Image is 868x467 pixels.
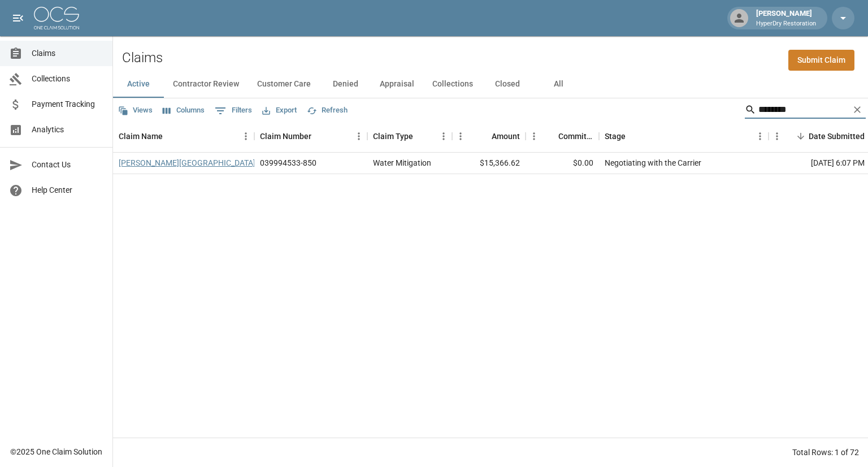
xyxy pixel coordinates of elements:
[452,153,526,174] div: $15,366.62
[34,7,79,29] img: ocs-logo-white-transparent.png
[237,128,254,145] button: Menu
[32,159,103,171] span: Contact Us
[476,128,492,144] button: Sort
[32,98,103,110] span: Payment Tracking
[605,120,626,152] div: Stage
[793,128,809,144] button: Sort
[119,157,255,168] a: [PERSON_NAME][GEOGRAPHIC_DATA]
[254,120,367,152] div: Claim Number
[756,19,816,29] p: HyperDry Restoration
[482,71,533,98] button: Closed
[526,128,542,145] button: Menu
[367,120,452,152] div: Claim Type
[752,128,769,145] button: Menu
[311,128,327,144] button: Sort
[526,153,599,174] div: $0.00
[849,101,866,118] button: Clear
[452,120,526,152] div: Amount
[113,71,868,98] div: dynamic tabs
[542,128,558,144] button: Sort
[7,7,29,29] button: open drawer
[113,120,254,152] div: Claim Name
[320,71,371,98] button: Denied
[164,71,248,98] button: Contractor Review
[788,50,854,71] a: Submit Claim
[492,120,520,152] div: Amount
[119,120,163,152] div: Claim Name
[260,120,311,152] div: Claim Number
[605,157,701,168] div: Negotiating with the Carrier
[32,124,103,136] span: Analytics
[163,128,179,144] button: Sort
[413,128,429,144] button: Sort
[259,102,300,119] button: Export
[32,47,103,59] span: Claims
[260,157,316,168] div: 039994533-850
[304,102,350,119] button: Refresh
[10,446,102,457] div: © 2025 One Claim Solution
[745,101,866,121] div: Search
[115,102,155,119] button: Views
[599,120,769,152] div: Stage
[373,120,413,152] div: Claim Type
[533,71,584,98] button: All
[423,71,482,98] button: Collections
[248,71,320,98] button: Customer Care
[122,50,163,66] h2: Claims
[350,128,367,145] button: Menu
[558,120,593,152] div: Committed Amount
[792,447,859,458] div: Total Rows: 1 of 72
[435,128,452,145] button: Menu
[160,102,207,119] button: Select columns
[626,128,641,144] button: Sort
[752,8,821,28] div: [PERSON_NAME]
[373,157,431,168] div: Water Mitigation
[769,128,785,145] button: Menu
[371,71,423,98] button: Appraisal
[32,184,103,196] span: Help Center
[526,120,599,152] div: Committed Amount
[212,102,255,120] button: Show filters
[452,128,469,145] button: Menu
[32,73,103,85] span: Collections
[113,71,164,98] button: Active
[809,120,865,152] div: Date Submitted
